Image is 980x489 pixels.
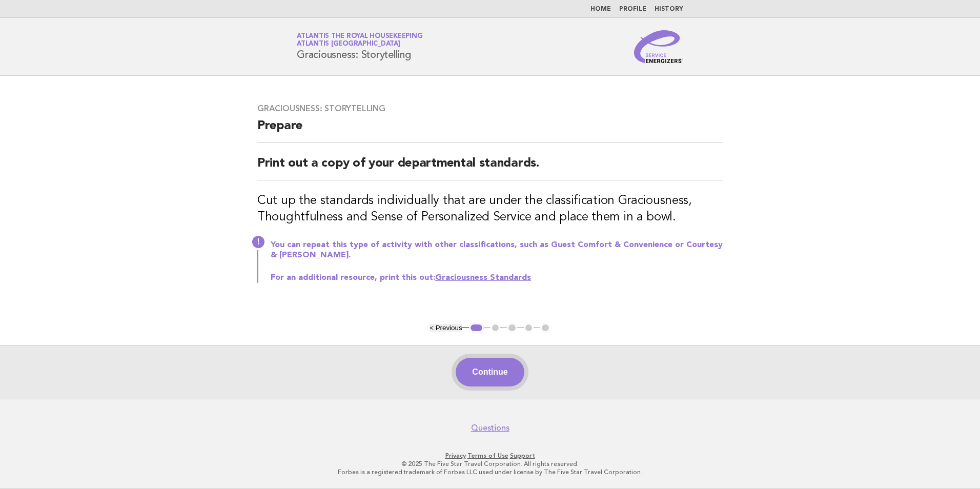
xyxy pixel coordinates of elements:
[271,240,723,260] p: You can repeat this type of activity with other classifications, such as Guest Comfort & Convenie...
[176,460,804,468] p: © 2025 The Five Star Travel Corporation. All rights reserved.
[176,452,804,460] p: · ·
[634,30,683,63] img: Service Energizers
[257,104,723,114] h3: Graciousness: Storytelling
[467,452,508,459] a: Terms of Use
[257,155,723,180] h2: Print out a copy of your departmental standards.
[445,452,466,459] a: Privacy
[257,193,723,226] h3: Cut up the standards individually that are under the classification Graciousness, Thoughtfulness ...
[590,6,611,12] a: Home
[655,6,683,12] a: History
[297,33,422,47] a: Atlantis the Royal HousekeepingAtlantis [GEOGRAPHIC_DATA]
[619,6,646,12] a: Profile
[430,324,462,332] button: < Previous
[456,358,524,386] button: Continue
[435,274,531,282] a: Graciousness Standards
[257,118,723,143] h2: Prepare
[471,423,509,433] a: Questions
[469,323,484,333] button: 1
[297,41,400,48] span: Atlantis [GEOGRAPHIC_DATA]
[297,33,422,60] h1: Graciousness: Storytelling
[271,273,723,283] p: For an additional resource, print this out:
[176,468,804,476] p: Forbes is a registered trademark of Forbes LLC used under license by The Five Star Travel Corpora...
[510,452,535,459] a: Support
